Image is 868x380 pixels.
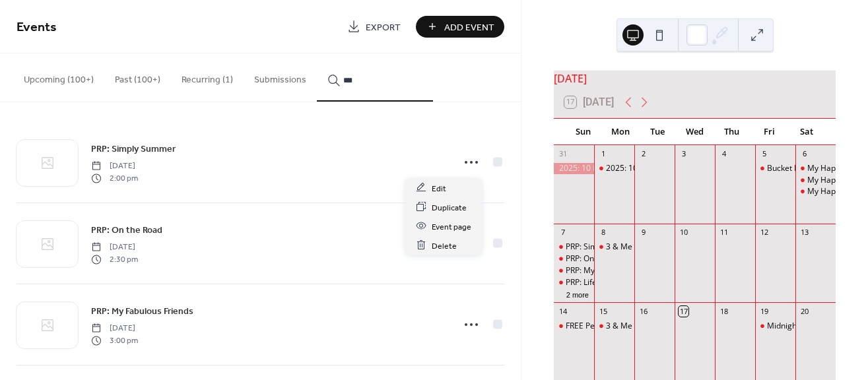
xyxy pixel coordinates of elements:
[638,149,648,159] div: 2
[91,141,176,156] a: PRP: Simply Summer
[432,181,446,195] span: Edit
[91,224,162,237] span: PRP: On the Road
[13,53,104,100] button: Upcoming (100+)
[432,220,471,234] span: Event page
[91,305,193,319] span: PRP: My Fabulous Friends
[91,241,138,253] span: [DATE]
[719,149,729,159] div: 4
[638,306,648,316] div: 16
[104,53,171,100] button: Past (100+)
[554,241,594,253] div: PRP: Simply Summer
[554,253,594,265] div: PRP: On the Road
[676,119,713,145] div: Wed
[91,334,138,346] span: 3:00 pm
[171,53,244,100] button: Recurring (1)
[679,149,688,159] div: 3
[554,265,594,276] div: PRP: My Fabulous Friends
[788,119,825,145] div: Sat
[17,15,57,40] span: Events
[564,119,601,145] div: Sun
[719,228,729,237] div: 11
[719,306,729,316] div: 18
[444,20,494,34] span: Add Event
[554,163,594,174] div: 2025: 10 Minute Challenge-August
[767,321,835,332] div: Midnight Madness
[416,16,504,38] button: Add Event
[561,288,594,300] button: 2 more
[91,253,138,265] span: 2:30 pm
[554,71,836,86] div: [DATE]
[558,228,568,237] div: 7
[91,323,138,334] span: [DATE]
[566,253,628,265] div: PRP: On the Road
[638,228,648,237] div: 9
[598,228,608,237] div: 8
[759,149,769,159] div: 5
[795,186,836,197] div: My Happy Saturday-Friends & Family Edition
[679,228,688,237] div: 10
[244,53,317,100] button: Submissions
[91,303,193,319] a: PRP: My Fabulous Friends
[91,142,176,156] span: PRP: Simply Summer
[598,306,608,316] div: 15
[91,222,162,237] a: PRP: On the Road
[751,119,787,145] div: Fri
[598,149,608,159] div: 1
[714,119,751,145] div: Thu
[594,321,634,332] div: 3 & Me Class Club
[601,119,638,145] div: Mon
[566,277,636,288] div: PRP: Life Unfiltered
[558,306,568,316] div: 14
[91,160,138,172] span: [DATE]
[799,306,809,316] div: 20
[759,306,769,316] div: 19
[767,163,845,174] div: Bucket List Trip Class
[606,241,673,253] div: 3 & Me Class Club
[799,228,809,237] div: 13
[799,149,809,159] div: 6
[366,20,401,34] span: Export
[755,321,795,332] div: Midnight Madness
[606,163,733,174] div: 2025: 10 Minute Challenge-August
[679,306,688,316] div: 17
[554,321,594,332] div: FREE Perfect Pages RE-Imagined Class
[795,163,836,174] div: My Happy Saturday-Summer Edition
[566,241,642,253] div: PRP: Simply Summer
[594,241,634,253] div: 3 & Me Class Club
[566,265,659,276] div: PRP: My Fabulous Friends
[759,228,769,237] div: 12
[755,163,795,174] div: Bucket List Trip Class
[594,163,634,174] div: 2025: 10 Minute Challenge-August
[606,321,673,332] div: 3 & Me Class Club
[639,119,676,145] div: Tue
[554,277,594,288] div: PRP: Life Unfiltered
[337,16,411,38] a: Export
[432,239,457,253] span: Delete
[432,201,467,214] span: Duplicate
[91,172,138,184] span: 2:00 pm
[566,321,706,332] div: FREE Perfect Pages RE-Imagined Class
[795,175,836,186] div: My Happy Saturday-Magical Edition
[558,149,568,159] div: 31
